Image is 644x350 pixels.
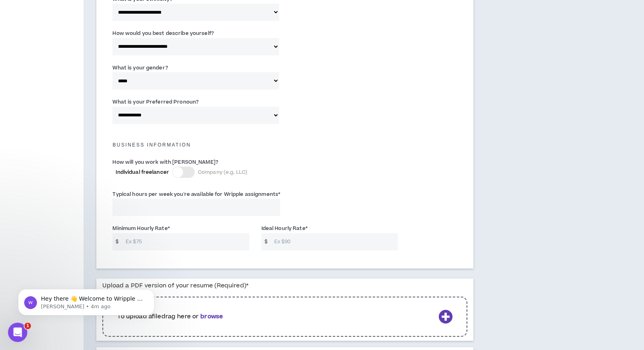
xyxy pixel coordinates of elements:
[122,233,249,250] input: Ex $75
[102,293,467,341] div: To upload afiledrag here orbrowse
[112,61,168,74] label: What is your gender?
[112,27,214,40] label: How would you best describe yourself?
[102,279,249,293] label: Upload a PDF version of your resume (Required)
[112,233,122,250] span: $
[6,272,167,328] iframe: Intercom notifications message
[112,156,218,169] label: How will you work with [PERSON_NAME]?
[112,96,199,108] label: What is your Preferred Pronoun?
[261,222,308,235] label: Ideal Hourly Rate
[112,188,280,201] label: Typical hours per week you're available for Wripple assignments
[200,312,223,321] b: browse
[24,323,31,329] span: 1
[117,312,435,321] p: To upload a file drag here or
[261,233,271,250] span: $
[8,323,27,342] iframe: Intercom live chat
[198,169,247,176] span: Company (e.g. LLC)
[112,222,169,235] label: Minimum Hourly Rate
[116,169,169,176] span: Individual freelancer
[106,142,463,148] h5: Business Information
[270,233,398,250] input: Ex $90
